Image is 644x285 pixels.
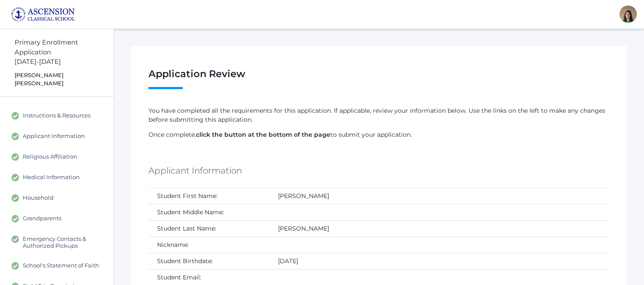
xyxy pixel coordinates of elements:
p: Once complete, to submit your application. [148,130,610,139]
span: Applicant Information [23,132,85,140]
td: Student Middle Name: [148,204,269,220]
span: Instructions & Resources [23,112,91,120]
span: School's Statement of Faith [23,262,99,270]
td: Student Birthdate: [148,253,269,269]
td: Student Last Name: [148,220,269,237]
td: [PERSON_NAME] [269,188,610,204]
span: Household [23,194,54,202]
td: Nickname: [148,237,269,253]
div: [DATE]-[DATE] [15,57,114,67]
td: [DATE] [269,253,610,269]
span: Religious Affiliation [23,153,77,161]
td: Student First Name: [148,188,269,204]
h1: Application Review [148,69,610,89]
span: Medical Information [23,174,80,181]
div: Jenna Adams [620,6,637,23]
strong: click the button at the bottom of the page [196,131,330,138]
h5: Applicant Information [148,163,242,178]
td: [PERSON_NAME] [269,220,610,237]
p: You have completed all the requirements for this application. If applicable, review your informat... [148,106,610,124]
div: Primary Enrollment Application [15,38,114,57]
span: Grandparents [23,215,61,222]
div: [PERSON_NAME] [PERSON_NAME] [15,71,114,88]
img: 2_ascension-logo-blue.jpg [11,7,75,22]
span: Emergency Contacts & Authorized Pickups [23,235,105,249]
